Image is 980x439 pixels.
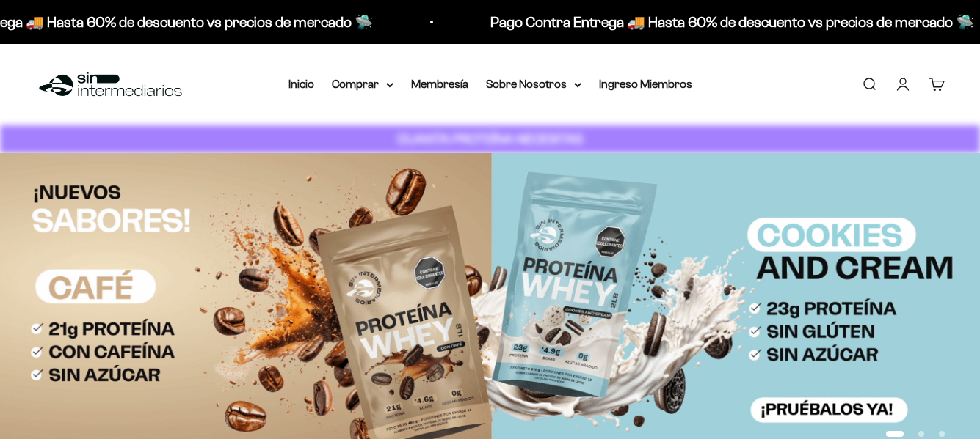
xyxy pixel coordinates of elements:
[411,78,468,90] a: Membresía
[599,78,692,90] a: Ingreso Miembros
[332,75,393,94] summary: Comprar
[288,78,314,90] a: Inicio
[440,10,924,34] p: Pago Contra Entrega 🚚 Hasta 60% de descuento vs precios de mercado 🛸
[397,131,583,147] strong: CUANTA PROTEÍNA NECESITAS
[486,75,581,94] summary: Sobre Nosotros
